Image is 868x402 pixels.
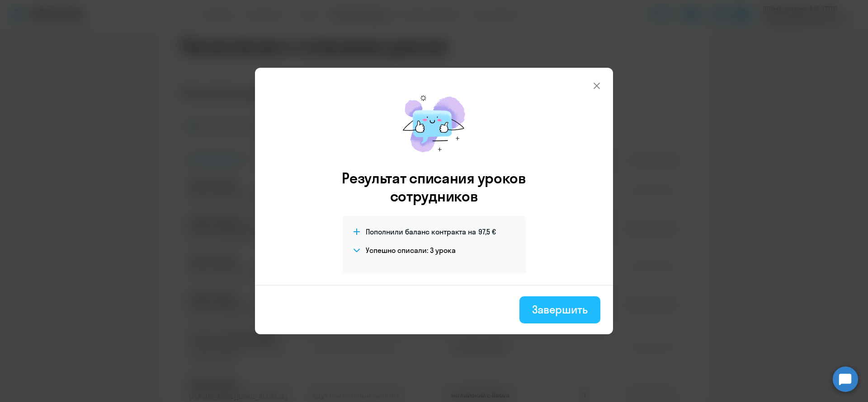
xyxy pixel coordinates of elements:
[393,86,475,162] img: mirage-message.png
[519,296,600,323] button: Завершить
[366,245,456,255] h4: Успешно списали: 3 урока
[478,227,496,237] span: 97,5 €
[330,169,538,205] h3: Результат списания уроков сотрудников
[532,302,588,317] div: Завершить
[366,227,476,237] span: Пополнили баланс контракта на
